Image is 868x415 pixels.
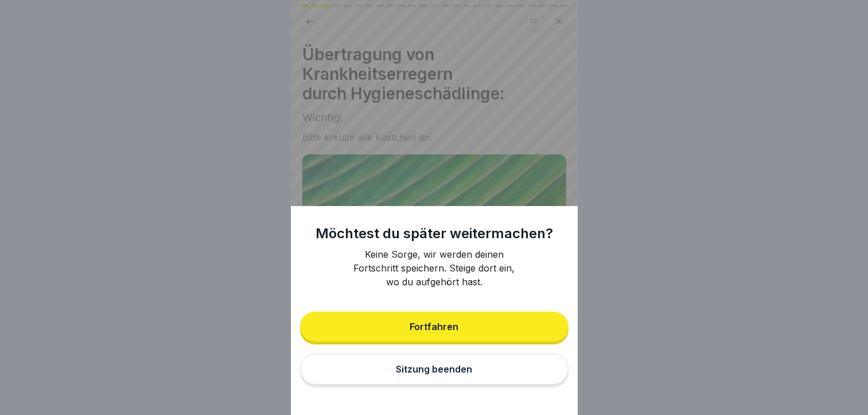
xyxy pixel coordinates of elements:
h1: Möchtest du später weitermachen? [316,224,553,243]
button: Sitzung beenden [300,354,569,385]
div: Fortfahren [410,321,458,332]
button: Fortfahren [300,312,569,342]
div: Sitzung beenden [396,364,472,374]
p: Keine Sorge, wir werden deinen Fortschritt speichern. Steige dort ein, wo du aufgehört hast. [348,247,520,289]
